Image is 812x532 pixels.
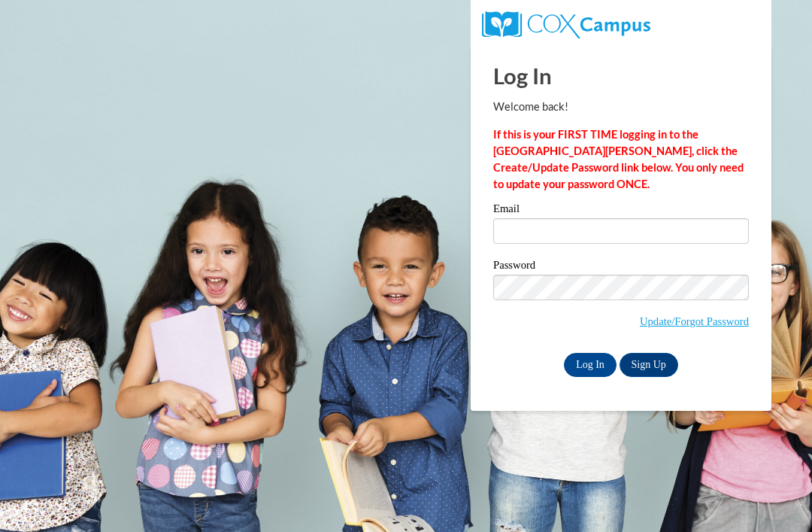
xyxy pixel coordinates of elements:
input: Log In [564,353,617,377]
a: Update/Forgot Password [640,315,749,327]
a: Sign Up [620,353,678,377]
iframe: Button to launch messaging window [752,472,800,520]
img: COX Campus [482,11,650,38]
h1: Log In [493,60,749,91]
label: Email [493,203,749,218]
strong: If this is your FIRST TIME logging in to the [GEOGRAPHIC_DATA][PERSON_NAME], click the Create/Upd... [493,128,744,190]
p: Welcome back! [493,99,749,115]
label: Password [493,260,749,275]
